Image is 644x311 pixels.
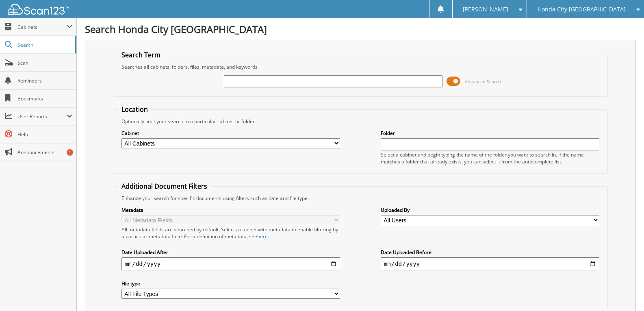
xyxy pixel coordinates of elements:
[381,257,599,270] input: end
[117,195,603,202] div: Enhance your search for specific documents using filters such as date and file type.
[463,7,508,12] span: [PERSON_NAME]
[17,131,72,138] span: Help
[117,118,603,125] div: Optionally limit your search to a particular cabinet or folder
[117,63,603,70] div: Searches all cabinets, folders, files, metadata, and keywords
[121,280,340,287] label: File type
[121,249,340,256] label: Date Uploaded After
[17,149,72,156] span: Announcements
[121,257,340,270] input: start
[17,95,72,102] span: Bookmarks
[381,249,599,256] label: Date Uploaded Before
[85,22,636,36] h1: Search Honda City [GEOGRAPHIC_DATA]
[117,182,211,191] legend: Additional Document Filters
[538,7,626,12] span: Honda City [GEOGRAPHIC_DATA]
[67,149,73,156] div: 1
[121,207,340,213] label: Metadata
[8,4,69,15] img: scan123-logo-white.svg
[117,105,152,114] legend: Location
[17,24,67,30] span: Cabinets
[17,113,67,120] span: User Reports
[465,78,501,85] span: Advanced Search
[117,50,165,59] legend: Search Term
[381,207,599,213] label: Uploaded By
[17,77,72,84] span: Reminders
[257,233,268,240] a: here
[17,59,72,66] span: Scan
[381,151,599,165] div: Select a cabinet and begin typing the name of the folder you want to search in. If the name match...
[381,130,599,137] label: Folder
[121,130,340,137] label: Cabinet
[17,41,71,48] span: Search
[121,226,340,240] div: All metadata fields are searched by default. Select a cabinet with metadata to enable filtering b...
